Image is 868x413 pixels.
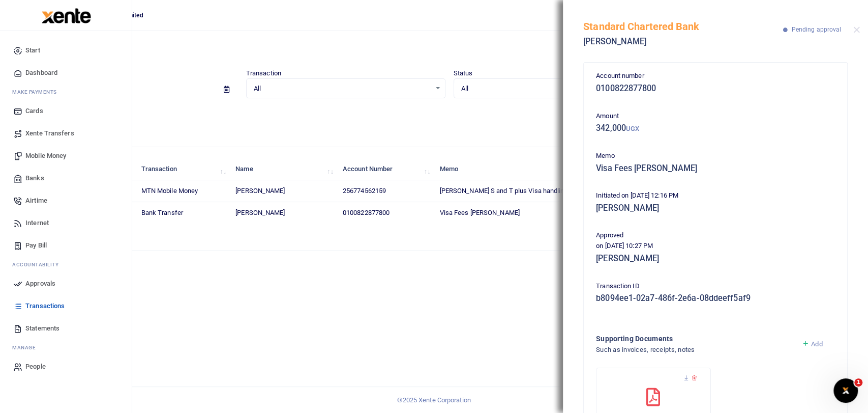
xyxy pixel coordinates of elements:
span: Dashboard [25,68,57,78]
span: Pay Bill [25,240,47,251]
li: M [8,340,124,355]
span: ake Payments [17,88,57,96]
span: 0100822877800 [343,209,390,216]
p: Approved [596,230,835,241]
a: Airtime [8,189,124,212]
th: Memo: activate to sort column ascending [434,158,590,180]
span: [PERSON_NAME] S and T plus Visa handling fees [439,187,583,195]
h5: [PERSON_NAME] [596,254,835,264]
span: Mobile Money [25,151,66,161]
th: Account Number: activate to sort column ascending [337,158,434,180]
a: Xente Transfers [8,122,124,145]
p: Download [39,111,860,121]
h5: b8094ee1-02a7-486f-2e6a-08ddeeff5af9 [596,293,835,304]
span: [PERSON_NAME] [235,187,285,195]
iframe: Intercom live chat [833,378,858,403]
span: Xente Transfers [25,128,74,139]
h5: 342,000 [596,123,835,133]
label: Status [454,68,473,78]
a: Add [802,340,823,348]
span: Statements [25,323,59,334]
span: All [254,84,431,94]
span: People [25,362,46,372]
span: MTN Mobile Money [141,187,198,195]
h5: [PERSON_NAME] [596,203,835,213]
span: Bank Transfer [141,209,183,216]
a: Statements [8,317,124,340]
a: Transactions [8,295,124,317]
span: Pending approval [791,26,841,33]
div: Showing 1 to 2 of 2 entries [47,227,378,242]
a: Banks [8,167,124,189]
small: UGX [626,125,639,132]
h4: Such as invoices, receipts, notes [596,344,794,355]
a: Dashboard [8,62,124,84]
a: Cards [8,100,124,122]
span: Approvals [25,279,55,289]
span: Cards [25,106,43,116]
li: M [8,84,124,100]
h5: 0100822877800 [596,84,835,94]
h5: [PERSON_NAME] [583,37,783,47]
li: Ac [8,257,124,272]
span: All [461,84,638,94]
a: People [8,355,124,378]
span: Add [811,340,822,348]
span: Internet [25,218,49,228]
a: logo-small logo-large logo-large [41,11,91,19]
span: Banks [25,173,44,183]
span: Airtime [25,196,47,206]
th: Transaction: activate to sort column ascending [135,158,230,180]
button: Close [853,26,860,33]
p: Account number [596,71,835,81]
p: Initiated on [DATE] 12:16 PM [596,190,835,201]
h5: Standard Chartered Bank [583,20,783,33]
a: Mobile Money [8,145,124,167]
span: Transactions [25,301,65,311]
a: Internet [8,212,124,234]
a: Pay Bill [8,234,124,257]
p: Transaction ID [596,281,835,292]
h5: Visa Fees [PERSON_NAME] [596,163,835,174]
p: on [DATE] 10:27 PM [596,241,835,252]
span: countability [20,261,58,268]
img: logo-large [42,8,91,23]
a: Approvals [8,272,124,295]
span: [PERSON_NAME] [235,209,285,216]
span: Visa Fees [PERSON_NAME] [439,209,519,216]
span: Start [25,45,40,56]
label: Transaction [246,68,281,78]
th: Name: activate to sort column ascending [230,158,337,180]
h4: Transactions [39,44,860,55]
a: Start [8,39,124,62]
span: 1 [854,378,862,387]
p: Memo [596,151,835,161]
span: 256774562159 [343,187,386,195]
h4: Supporting Documents [596,333,794,344]
p: Amount [596,111,835,122]
span: anage [17,344,36,351]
